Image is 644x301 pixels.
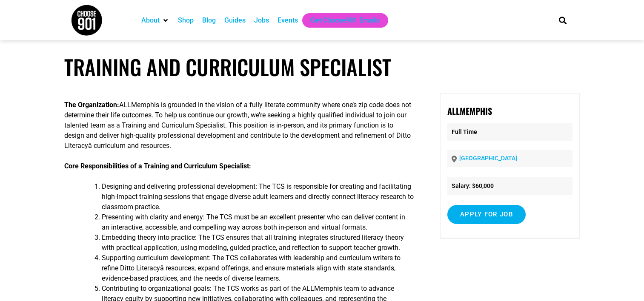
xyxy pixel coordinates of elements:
[254,15,269,26] a: Jobs
[64,101,119,109] strong: The Organization:
[447,177,572,195] li: Salary: $60,000
[102,182,414,212] li: Designing and delivering professional development: The TCS is responsible for creating and facili...
[64,54,579,80] h1: Training and Curriculum Specialist
[137,13,174,28] div: About
[102,212,414,233] li: Presenting with clarity and energy: The TCS must be an excellent presenter who can deliver conten...
[311,15,380,26] a: Get Choose901 Emails
[447,105,492,117] strong: ALLMemphis
[64,100,414,151] p: ALLMemphis is grounded in the vision of a fully literate community where one’s zip code does not ...
[447,123,572,141] p: Full Time
[102,233,414,253] li: Embedding theory into practice: The TCS ensures that all training integrates structured literacy ...
[555,13,570,27] div: Search
[141,15,160,26] a: About
[447,205,526,224] input: Apply for job
[102,253,414,284] li: Supporting curriculum development: The TCS collaborates with leadership and curriculum writers to...
[64,162,251,170] strong: Core Responsibilities of a Training and Curriculum Specialist:
[459,155,517,162] a: [GEOGRAPHIC_DATA]
[202,15,216,26] a: Blog
[278,15,298,26] a: Events
[224,15,246,26] a: Guides
[178,15,194,26] a: Shop
[137,13,544,28] nav: Main nav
